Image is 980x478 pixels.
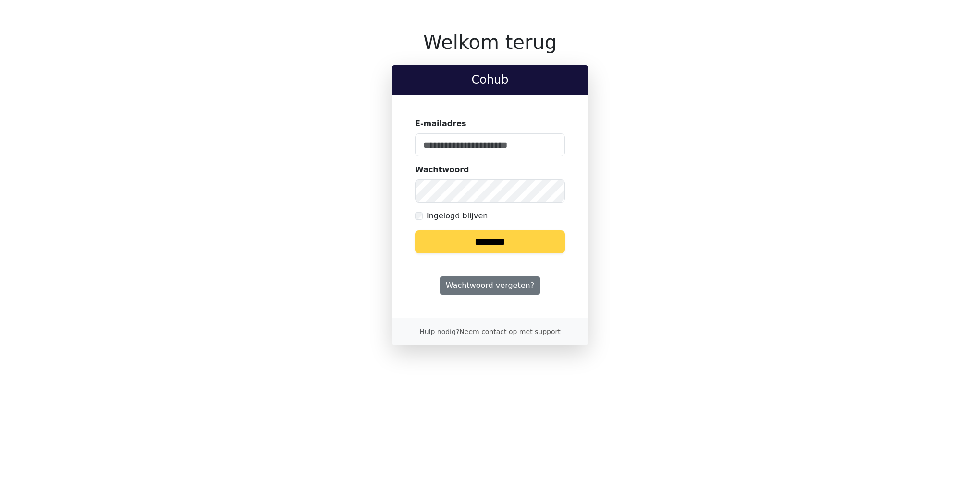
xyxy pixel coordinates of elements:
[400,73,580,87] h2: Cohub
[392,31,588,54] h1: Welkom terug
[419,328,561,335] small: Hulp nodig?
[440,276,540,295] a: Wachtwoord vergeten?
[459,328,560,335] a: Neem contact op met support
[415,164,469,176] label: Wachtwoord
[415,118,466,130] label: E-mailadres
[427,210,488,222] label: Ingelogd blijven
